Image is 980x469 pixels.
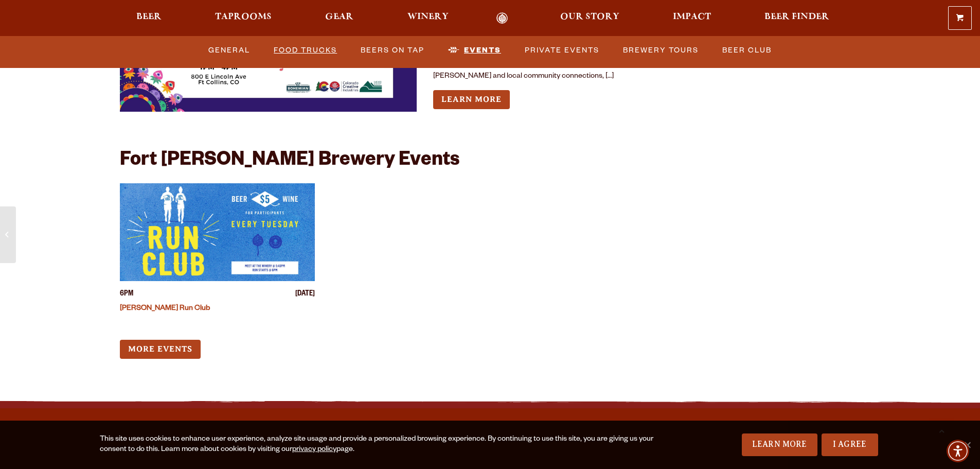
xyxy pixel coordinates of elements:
a: Brewery Tours [619,39,703,62]
span: Our Story [560,13,619,21]
a: Beers on Tap [357,39,429,62]
a: Impact [666,12,718,24]
a: [PERSON_NAME] Run Club [120,305,210,313]
a: Beer Club [718,39,776,62]
a: Scroll to top [929,418,954,443]
span: [DATE] [295,289,315,300]
span: Beer Finder [764,13,829,21]
a: Beer [130,12,168,24]
a: Private Events [521,39,603,62]
div: Accessibility Menu [947,440,969,462]
a: View event details [120,183,315,281]
h2: Fort [PERSON_NAME] Brewery Events [120,150,459,173]
a: Food Trucks [270,39,341,62]
a: Our Story [554,12,626,24]
a: Events [444,39,505,62]
span: Winery [407,13,449,21]
a: Learn more about Latine Hispanic Heritage Celebration [433,90,510,109]
span: Impact [673,13,711,21]
a: Beer Finder [758,12,836,24]
span: Gear [325,13,353,21]
span: Beer [136,13,162,21]
a: Winery [401,12,455,24]
a: Learn More [742,433,817,456]
a: privacy policy [292,446,336,454]
span: 6PM [120,289,133,300]
a: Gear [318,12,360,24]
a: Odell Home [483,12,522,24]
a: Taprooms [208,12,278,24]
a: I Agree [822,433,878,456]
a: General [204,39,254,62]
span: Taprooms [215,13,272,21]
a: More Events (opens in a new window) [120,340,201,359]
div: This site uses cookies to enhance user experience, analyze site usage and provide a personalized ... [100,435,657,455]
